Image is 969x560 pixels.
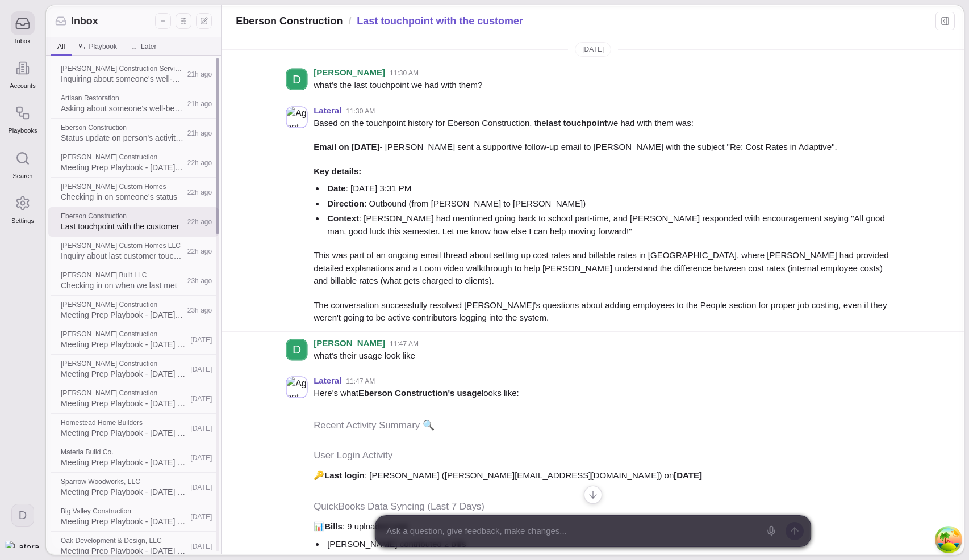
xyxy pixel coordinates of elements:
[48,178,219,207] a: [PERSON_NAME] Custom HomesChecking in on someone's status22h ago
[190,365,212,374] span: [DATE]
[358,388,482,398] strong: Eberson Construction's usage
[314,500,895,513] h3: QuickBooks Data Syncing (Last 7 Days)
[390,339,419,348] span: 11:47 AM
[190,483,212,492] span: [DATE]
[61,486,187,498] span: Meeting Prep Playbook - [DATE] 10:16
[48,148,219,178] a: [PERSON_NAME] ConstructionMeeting Prep Playbook - [DATE] 10:0122h ago
[61,516,187,527] span: Meeting Prep Playbook - [DATE] 10:15
[190,424,212,433] span: [DATE]
[190,394,212,403] span: [DATE]
[937,528,960,551] button: Open Tanstack query devtools
[190,512,212,521] span: [DATE]
[48,443,219,473] a: Materia Build Co.Meeting Prep Playbook - [DATE] 10:16[DATE]
[348,14,351,28] span: /
[314,141,895,154] span: - [PERSON_NAME] sent a supportive follow-up email to [PERSON_NAME] with the subject "Re: Cost Rat...
[293,72,301,87] span: D
[61,191,184,203] span: Checking in on someone's status
[187,129,212,138] span: 21h ago
[61,368,187,380] span: Meeting Prep Playbook - [DATE] 10:01
[61,280,184,291] span: Checking in on when we last met
[314,299,895,325] span: The conversation successfully resolved [PERSON_NAME]'s questions about adding employees to the Pe...
[48,237,219,266] a: [PERSON_NAME] Custom Homes LLCInquiry about last customer touchpoint22h ago
[61,250,184,262] span: Inquiry about last customer touchpoint
[61,545,187,557] span: Meeting Prep Playbook - [DATE] 10:10
[190,453,212,462] span: [DATE]
[61,536,187,545] span: Oak Development & Design, LLC
[187,217,212,226] span: 22h ago
[48,384,219,414] a: [PERSON_NAME] ConstructionMeeting Prep Playbook - [DATE] 10:02[DATE]
[314,376,341,386] span: Lateral
[187,306,212,315] span: 23h ago
[15,37,30,45] span: Inbox
[445,470,659,480] a: [PERSON_NAME][EMAIL_ADDRESS][DOMAIN_NAME]
[314,449,895,462] h3: User Login Activity
[324,470,365,480] strong: Last login
[71,14,98,28] span: Inbox
[314,106,341,116] span: Lateral
[314,68,385,78] span: [PERSON_NAME]
[61,103,184,114] span: Asking about someone's well-being
[89,42,117,51] span: Playbook
[314,79,895,92] span: what's the last touchpoint we had with them?
[19,508,27,523] span: D
[346,107,375,116] span: 11:30 AM
[390,69,419,78] span: 11:30 AM
[61,300,184,309] span: [PERSON_NAME] Construction
[176,13,191,29] button: Display settings
[582,45,604,54] span: [DATE]
[61,457,187,468] span: Meeting Prep Playbook - [DATE] 10:16
[61,123,184,132] span: Eberson Construction
[9,186,37,230] a: Settings
[61,309,184,321] span: Meeting Prep Playbook - [DATE] 10:02
[314,418,895,433] h2: Recent Activity Summary 🔍
[48,502,219,532] a: Big Valley ConstructionMeeting Prep Playbook - [DATE] 10:15[DATE]
[61,212,184,221] span: Eberson Construction
[48,60,219,89] a: [PERSON_NAME] Construction Services, Inc.Inquiring about someone's well-being and status21h ago
[187,247,212,256] span: 22h ago
[61,64,184,73] span: [PERSON_NAME] Construction Services, Inc.
[187,158,212,167] span: 22h ago
[314,339,385,348] span: [PERSON_NAME]
[61,271,184,280] span: [PERSON_NAME] Built LLC
[61,330,187,339] span: [PERSON_NAME] Construction
[286,377,307,398] img: Agent avatar
[9,95,37,140] a: Playbooks
[48,414,219,443] a: Homestead Home BuildersMeeting Prep Playbook - [DATE] 10:16[DATE]
[61,182,184,191] span: [PERSON_NAME] Custom Homes
[325,197,895,210] li: : Outbound (from [PERSON_NAME] to [PERSON_NAME])
[57,42,65,51] span: All
[61,153,184,162] span: [PERSON_NAME] Construction
[48,266,219,296] a: [PERSON_NAME] Built LLCChecking in on when we last met23h ago
[61,398,187,409] span: Meeting Prep Playbook - [DATE] 10:02
[346,377,375,386] span: 11:47 AM
[314,142,379,151] strong: Email on [DATE]
[9,6,37,50] a: Inbox
[48,296,219,325] a: [PERSON_NAME] ConstructionMeeting Prep Playbook - [DATE] 10:0223h ago
[48,207,219,237] a: Eberson ConstructionLast touchpoint with the customer22h ago
[187,99,212,108] span: 21h ago
[61,359,187,368] span: [PERSON_NAME] Construction
[61,477,187,486] span: Sparrow Woodworks, LLC
[286,107,307,128] img: Agent avatar
[61,73,184,85] span: Inquiring about someone's well-being and status
[61,339,187,350] span: Meeting Prep Playbook - [DATE] 10:02
[187,70,212,79] span: 21h ago
[61,448,187,457] span: Materia Build Co.
[190,542,212,551] span: [DATE]
[674,470,702,480] strong: [DATE]
[293,342,301,357] span: D
[314,249,895,288] span: This was part of an ongoing email thread about setting up cost rates and billable rates in [GEOGR...
[325,182,895,195] li: : [DATE] 3:31 PM
[546,118,608,128] strong: last touchpoint
[9,50,37,95] a: Accounts
[314,166,361,176] strong: Key details:
[187,188,212,197] span: 22h ago
[314,469,895,482] span: 🔑 : [PERSON_NAME] ( ) on
[48,325,219,355] a: [PERSON_NAME] ConstructionMeeting Prep Playbook - [DATE] 10:02[DATE]
[187,276,212,285] span: 23h ago
[9,127,37,134] span: Playbooks
[48,89,219,119] a: Artisan RestorationAsking about someone's well-being21h ago
[155,13,171,29] button: Filters
[327,183,346,193] strong: Date
[48,473,219,502] a: Sparrow Woodworks, LLCMeeting Prep Playbook - [DATE] 10:16[DATE]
